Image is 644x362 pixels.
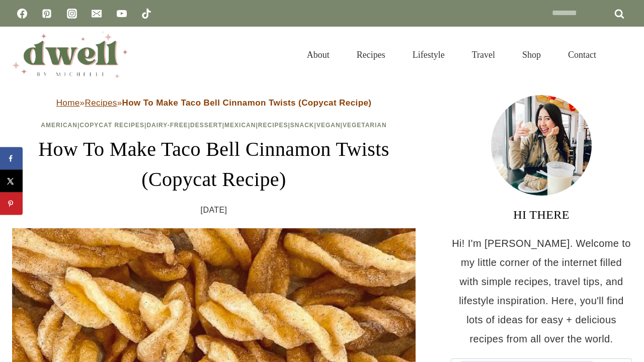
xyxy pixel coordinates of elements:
a: Email [87,4,107,24]
span: | | | | | | | | [41,122,386,129]
a: Recipes [258,122,288,129]
h1: How To Make Taco Bell Cinnamon Twists (Copycat Recipe) [12,134,416,195]
a: Snack [290,122,314,129]
a: YouTube [112,4,132,24]
a: Facebook [12,4,32,24]
a: Recipes [343,37,399,72]
a: Copycat Recipes [79,122,144,129]
a: Pinterest [37,4,57,24]
button: View Search Form [615,46,632,63]
a: Instagram [62,4,82,24]
a: American [41,122,77,129]
nav: Primary Navigation [293,37,610,72]
a: Lifestyle [399,37,458,72]
p: Hi! I'm [PERSON_NAME]. Welcome to my little corner of the internet filled with simple recipes, tr... [451,234,632,348]
strong: How To Make Taco Bell Cinnamon Twists (Copycat Recipe) [122,98,372,108]
span: » » [56,98,372,108]
a: Home [56,98,80,108]
a: Vegan [316,122,341,129]
a: Recipes [85,98,117,108]
a: Contact [554,37,610,72]
a: Dessert [190,122,222,129]
a: Vegetarian [343,122,387,129]
a: About [293,37,343,72]
a: Travel [458,37,509,72]
a: Mexican [224,122,256,129]
img: DWELL by michelle [12,32,128,78]
time: [DATE] [201,203,227,218]
a: Dairy-Free [146,122,188,129]
h3: HI THERE [451,206,632,224]
a: Shop [509,37,554,72]
a: TikTok [136,4,156,24]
